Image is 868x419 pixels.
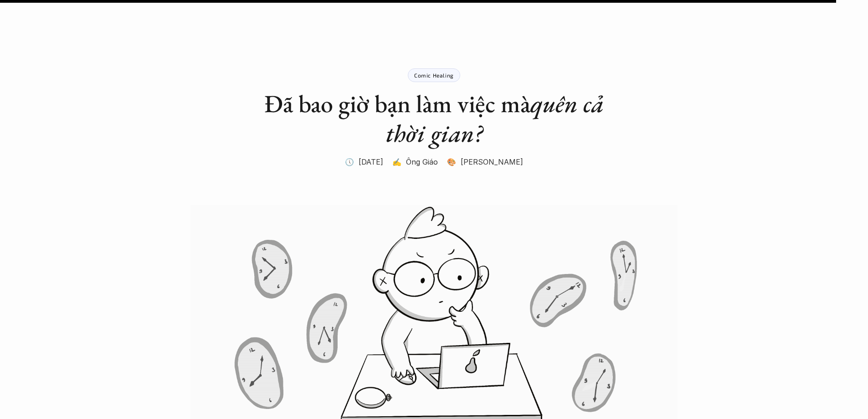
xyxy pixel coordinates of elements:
p: 🎨 [PERSON_NAME] [447,155,523,169]
h1: Đã bao giờ bạn làm việc mà [252,89,616,148]
p: 🕔 [DATE] [345,155,383,169]
em: quên cả thời gian? [386,88,610,149]
p: ✍️ Ông Giáo [392,155,438,169]
p: Comic Healing [414,72,454,78]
